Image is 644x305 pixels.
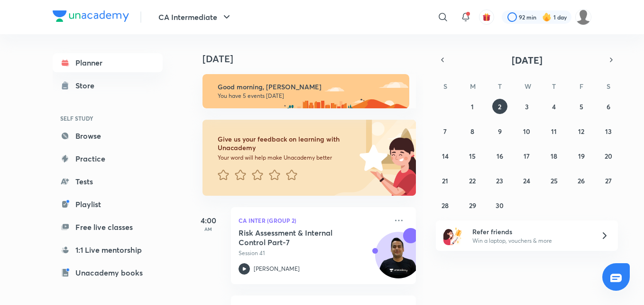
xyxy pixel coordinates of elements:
abbr: September 13, 2025 [605,127,612,136]
h6: Good morning, [PERSON_NAME] [218,83,401,91]
button: September 15, 2025 [465,148,480,163]
button: September 23, 2025 [492,173,507,188]
abbr: September 29, 2025 [469,201,476,210]
h4: [DATE] [202,53,425,65]
h6: Refer friends [472,227,589,237]
p: Session 41 [239,249,387,257]
button: September 4, 2025 [546,99,561,114]
p: AM [189,226,227,232]
img: feedback_image [327,120,416,196]
abbr: September 11, 2025 [551,127,557,136]
p: [PERSON_NAME] [254,265,300,273]
abbr: September 16, 2025 [497,152,503,161]
a: Store [53,76,163,95]
button: [DATE] [449,53,605,67]
abbr: September 21, 2025 [442,176,448,185]
abbr: September 24, 2025 [523,176,530,185]
p: CA Inter (Group 2) [239,215,387,226]
button: September 8, 2025 [465,124,480,139]
abbr: September 19, 2025 [578,152,585,161]
button: September 1, 2025 [465,99,480,114]
button: September 26, 2025 [574,173,589,188]
button: September 3, 2025 [519,99,534,114]
img: Company Logo [53,10,129,22]
a: Playlist [53,195,163,214]
abbr: Thursday [552,82,556,91]
a: Practice [53,149,163,168]
abbr: September 20, 2025 [605,152,612,161]
img: morning [202,74,409,108]
abbr: September 18, 2025 [551,152,557,161]
abbr: September 1, 2025 [471,102,474,111]
img: streak [542,12,552,22]
abbr: September 27, 2025 [605,176,612,185]
h6: Give us your feedback on learning with Unacademy [218,135,356,152]
abbr: Friday [580,82,583,91]
abbr: Wednesday [524,82,531,91]
a: Planner [53,53,163,72]
img: avatar [482,13,491,21]
abbr: September 25, 2025 [551,176,558,185]
abbr: Saturday [607,82,610,91]
button: September 14, 2025 [438,148,453,163]
abbr: September 22, 2025 [469,176,476,185]
abbr: September 17, 2025 [524,152,530,161]
abbr: September 28, 2025 [442,201,449,210]
p: You have 5 events [DATE] [218,92,401,100]
button: September 21, 2025 [438,173,453,188]
button: September 19, 2025 [574,148,589,163]
button: September 25, 2025 [546,173,561,188]
p: Your word will help make Unacademy better [218,154,356,162]
a: Company Logo [53,10,129,24]
abbr: September 15, 2025 [469,152,476,161]
button: September 20, 2025 [601,148,616,163]
abbr: September 30, 2025 [496,201,504,210]
p: Win a laptop, vouchers & more [472,237,589,245]
h6: SELF STUDY [53,110,163,126]
button: September 27, 2025 [601,173,616,188]
button: September 7, 2025 [438,124,453,139]
button: September 11, 2025 [546,124,561,139]
div: Store [75,80,100,91]
abbr: September 23, 2025 [496,176,503,185]
button: avatar [479,10,494,25]
button: September 29, 2025 [465,198,480,213]
button: September 30, 2025 [492,198,507,213]
img: Avatar [376,237,421,283]
abbr: September 12, 2025 [578,127,584,136]
button: September 5, 2025 [574,99,589,114]
a: Unacademy books [53,263,163,282]
button: CA Intermediate [153,8,238,27]
button: September 17, 2025 [519,148,534,163]
button: September 28, 2025 [438,198,453,213]
img: referral [443,226,462,245]
button: September 9, 2025 [492,124,507,139]
button: September 18, 2025 [546,148,561,163]
a: Tests [53,172,163,191]
button: September 6, 2025 [601,99,616,114]
abbr: September 6, 2025 [607,102,610,111]
button: September 2, 2025 [492,99,507,114]
abbr: September 8, 2025 [470,127,474,136]
abbr: September 2, 2025 [498,102,501,111]
abbr: September 3, 2025 [525,102,529,111]
button: September 12, 2025 [574,124,589,139]
button: September 24, 2025 [519,173,534,188]
abbr: September 14, 2025 [442,152,449,161]
abbr: Tuesday [498,82,502,91]
h5: Risk Assessment & Internal Control Part-7 [239,228,357,247]
a: Browse [53,126,163,145]
abbr: Sunday [443,82,447,91]
a: Free live classes [53,218,163,237]
abbr: Monday [470,82,476,91]
abbr: September 4, 2025 [552,102,556,111]
abbr: September 5, 2025 [580,102,583,111]
span: [DATE] [512,54,543,67]
h5: 4:00 [189,215,227,226]
abbr: September 9, 2025 [498,127,502,136]
a: 1:1 Live mentorship [53,240,163,259]
abbr: September 7, 2025 [443,127,447,136]
button: September 22, 2025 [465,173,480,188]
button: September 13, 2025 [601,124,616,139]
button: September 16, 2025 [492,148,507,163]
